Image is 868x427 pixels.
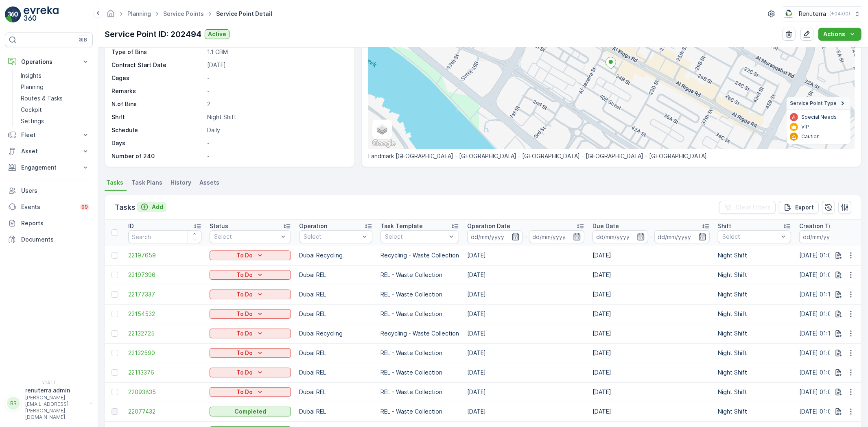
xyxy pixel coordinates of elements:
[719,201,776,214] button: Clear Filters
[210,329,291,338] button: To Do
[21,147,77,155] p: Asset
[128,407,201,416] a: 22077432
[17,81,93,93] a: Planning
[81,204,88,210] p: 99
[299,349,372,357] p: Dubai REL
[380,329,459,338] p: Recycling - Waste Collection
[207,61,346,69] p: [DATE]
[128,388,201,396] a: 22093835
[21,235,90,244] p: Documents
[152,203,163,211] p: Add
[17,115,93,127] a: Settings
[299,329,372,338] p: Dubai Recycling
[207,100,346,108] p: 2
[829,11,850,17] p: ( +04:00 )
[373,120,391,138] a: Layers
[588,324,714,343] td: [DATE]
[299,290,372,298] p: Dubai REL
[5,183,93,199] a: Users
[380,222,423,230] p: Task Template
[106,179,123,187] span: Tasks
[799,230,855,243] input: dd/mm/yyyy
[112,152,204,160] p: Number of 240
[718,271,791,279] p: Night Shift
[112,330,118,337] div: Toggle Row Selected
[5,54,93,70] button: Operations
[17,70,93,81] a: Insights
[21,131,77,139] p: Fleet
[21,203,75,211] p: Events
[106,12,115,19] a: Homepage
[131,179,162,187] span: Task Plans
[112,113,204,121] p: Shift
[21,72,42,80] p: Insights
[208,30,226,38] p: Active
[463,246,588,265] td: [DATE]
[112,252,118,259] div: Toggle Row Selected
[137,202,166,212] button: Add
[463,285,588,304] td: [DATE]
[801,114,837,120] p: Special Needs
[463,304,588,324] td: [DATE]
[588,402,714,421] td: [DATE]
[112,291,118,298] div: Toggle Row Selected
[795,203,814,211] p: Export
[171,179,191,187] span: History
[5,7,21,23] img: logo
[210,407,291,416] button: Completed
[199,179,219,187] span: Assets
[112,139,204,147] p: Days
[128,329,201,338] span: 22132725
[790,100,837,107] span: Service Point Type
[463,343,588,363] td: [DATE]
[380,368,459,377] p: REL - Waste Collection
[380,290,459,298] p: REL - Waste Collection
[299,271,372,279] p: Dubai REL
[718,388,791,396] p: Night Shift
[205,29,230,39] button: Active
[5,143,93,159] button: Asset
[801,124,809,130] p: VIP
[207,126,346,134] p: Daily
[588,304,714,324] td: [DATE]
[654,230,710,243] input: dd/mm/yyyy
[779,201,819,214] button: Export
[799,222,840,230] p: Creation Time
[380,310,459,318] p: REL - Waste Collection
[463,363,588,382] td: [DATE]
[718,222,731,230] p: Shift
[783,7,861,21] button: Renuterra(+04:00)
[5,159,93,176] button: Engagement
[529,230,585,243] input: dd/mm/yyyy
[7,397,20,410] div: RR
[112,350,118,356] div: Toggle Row Selected
[588,363,714,382] td: [DATE]
[236,368,253,377] p: To Do
[128,349,201,357] a: 22132590
[17,93,93,104] a: Routes & Tasks
[718,310,791,318] p: Night Shift
[463,382,588,402] td: [DATE]
[21,163,77,172] p: Engagement
[25,386,86,394] p: renuterra.admin
[236,388,253,396] p: To Do
[801,133,820,140] p: Caution
[21,117,44,125] p: Settings
[128,368,201,377] a: 22113376
[112,126,204,134] p: Schedule
[128,251,201,259] a: 22197659
[207,74,346,82] p: -
[115,202,136,213] p: Tasks
[718,290,791,298] p: Night Shift
[299,368,372,377] p: Dubai REL
[380,349,459,357] p: REL - Waste Collection
[79,37,87,43] p: ⌘B
[588,343,714,363] td: [DATE]
[128,290,201,298] a: 22177337
[24,7,59,23] img: logo_light-DOdMpM7g.png
[236,251,253,259] p: To Do
[718,329,791,338] p: Night Shift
